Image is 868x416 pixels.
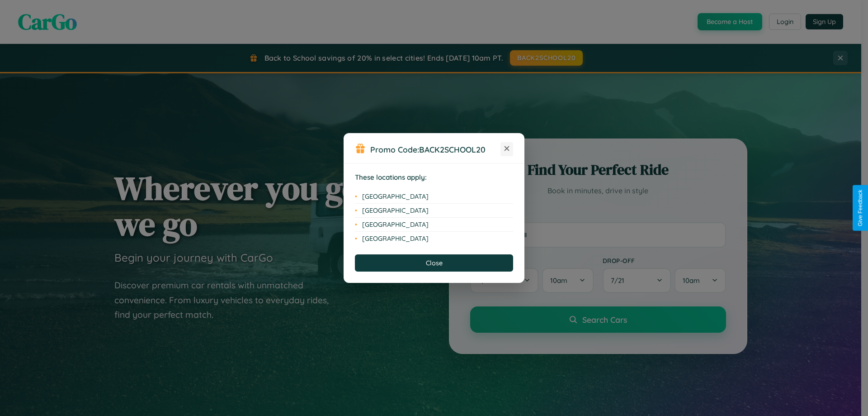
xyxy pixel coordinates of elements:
li: [GEOGRAPHIC_DATA] [355,204,513,218]
li: [GEOGRAPHIC_DATA] [355,232,513,245]
h3: Promo Code: [370,144,500,154]
b: BACK2SCHOOL20 [419,144,486,154]
li: [GEOGRAPHIC_DATA] [355,218,513,232]
button: Close [355,254,513,272]
strong: These locations apply: [355,173,427,182]
li: [GEOGRAPHIC_DATA] [355,190,513,204]
div: Give Feedback [857,190,863,226]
